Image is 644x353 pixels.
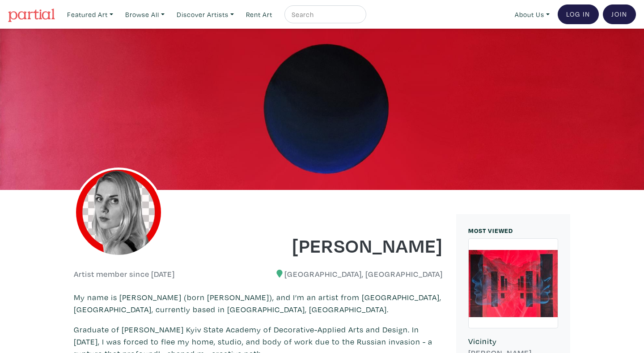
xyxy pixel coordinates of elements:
a: Log In [558,4,599,24]
h6: Artist member since [DATE] [74,269,175,279]
input: Search [291,9,358,20]
a: Join [603,4,636,24]
a: Rent Art [242,5,276,24]
h1: [PERSON_NAME] [265,233,443,257]
h6: Vicinity [468,336,558,346]
img: phpThumb.php [74,168,163,257]
a: Browse All [121,5,169,24]
a: About Us [511,5,554,24]
a: Featured Art [63,5,117,24]
a: Discover Artists [173,5,238,24]
h6: [GEOGRAPHIC_DATA], [GEOGRAPHIC_DATA] [265,269,443,279]
small: MOST VIEWED [468,226,513,235]
p: My name is [PERSON_NAME] (born [PERSON_NAME]), and I’m an artist from [GEOGRAPHIC_DATA], [GEOGRAP... [74,291,443,315]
